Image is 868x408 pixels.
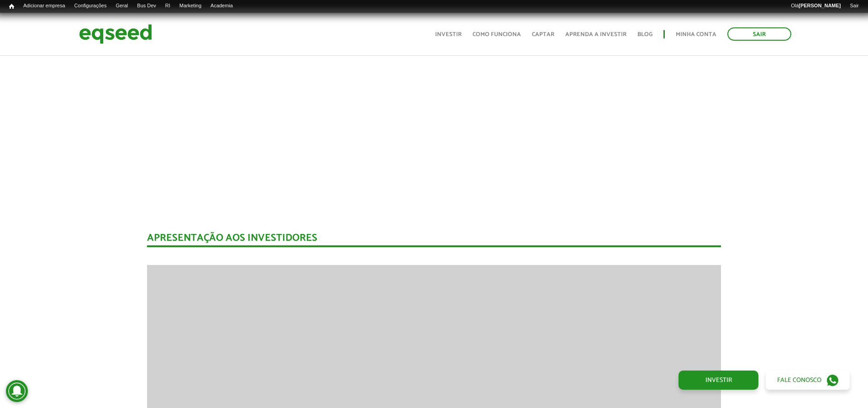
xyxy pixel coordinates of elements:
[147,233,721,247] div: Apresentação aos investidores
[111,2,132,10] a: Geral
[435,32,462,37] a: Investir
[9,3,14,10] span: Início
[5,2,19,11] a: Início
[727,27,791,41] a: Sair
[473,32,521,37] a: Como funciona
[637,32,652,37] a: Blog
[161,2,175,10] a: RI
[19,2,70,10] a: Adicionar empresa
[676,32,716,37] a: Minha conta
[206,2,237,10] a: Academia
[175,2,206,10] a: Marketing
[532,32,554,37] a: Captar
[79,22,152,46] img: EqSeed
[679,371,758,390] a: Investir
[799,3,841,8] strong: [PERSON_NAME]
[565,32,626,37] a: Aprenda a investir
[845,2,863,10] a: Sair
[70,2,111,10] a: Configurações
[132,2,161,10] a: Bus Dev
[766,371,850,390] a: Fale conosco
[786,2,845,10] a: Olá[PERSON_NAME]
